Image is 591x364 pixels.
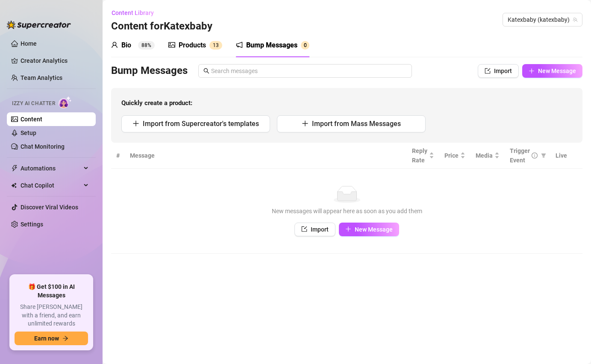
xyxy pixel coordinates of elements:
[203,68,209,74] span: search
[7,21,71,29] img: logo-BBDzfeDw.svg
[494,68,512,74] span: Import
[312,120,401,128] span: Import from Mass Messages
[179,40,206,50] div: Products
[522,64,582,78] button: New Message
[301,41,309,50] sup: 0
[21,129,36,136] a: Setup
[211,66,407,76] input: Search messages
[510,146,530,165] span: Trigger Event
[111,143,125,169] th: #
[21,116,42,123] a: Content
[476,151,493,160] span: Media
[485,68,491,74] span: import
[138,41,155,50] sup: 88%
[508,13,577,26] span: Katexbaby (katexbaby)
[302,120,309,127] span: plus
[532,153,538,159] span: info-circle
[112,9,154,16] span: Content Library
[236,41,243,48] span: notification
[339,223,399,236] button: New Message
[168,41,175,48] span: picture
[11,165,18,172] span: thunderbolt
[21,74,62,81] a: Team Analytics
[143,120,259,128] span: Import from Supercreator's templates
[573,17,578,22] span: team
[538,68,576,74] span: New Message
[15,332,88,345] button: Earn nowarrow-right
[301,226,307,232] span: import
[311,226,329,233] span: Import
[277,115,426,132] button: Import from Mass Messages
[541,153,546,158] span: filter
[246,40,297,50] div: Bump Messages
[21,204,78,211] a: Discover Viral Videos
[111,41,118,48] span: user
[21,179,81,192] span: Chat Copilot
[407,143,439,169] th: Reply Rate
[120,206,574,216] div: New messages will appear here as soon as you add them
[121,115,270,132] button: Import from Supercreator's templates
[111,20,212,33] h3: Content for Katexbaby
[355,226,393,233] span: New Message
[209,41,222,50] sup: 13
[21,143,65,150] a: Chat Monitoring
[34,335,59,342] span: Earn now
[216,42,219,48] span: 3
[15,303,88,328] span: Share [PERSON_NAME] with a friend, and earn unlimited rewards
[11,182,17,188] img: Chat Copilot
[21,40,37,47] a: Home
[132,120,139,127] span: plus
[529,68,535,74] span: plus
[550,143,572,169] th: Live
[294,223,335,236] button: Import
[562,335,582,355] iframe: Intercom live chat
[121,40,131,50] div: Bio
[12,100,55,108] span: Izzy AI Chatter
[213,42,216,48] span: 1
[21,221,43,228] a: Settings
[111,6,161,20] button: Content Library
[470,143,505,169] th: Media
[62,335,68,341] span: arrow-right
[444,151,459,160] span: Price
[539,144,548,167] span: filter
[439,143,470,169] th: Price
[111,64,188,78] h3: Bump Messages
[121,99,192,107] strong: Quickly create a product:
[21,161,81,175] span: Automations
[478,64,519,78] button: Import
[412,146,427,165] span: Reply Rate
[125,143,407,169] th: Message
[59,96,72,109] img: AI Chatter
[15,283,88,299] span: 🎁 Get $100 in AI Messages
[21,54,89,68] a: Creator Analytics
[345,226,351,232] span: plus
